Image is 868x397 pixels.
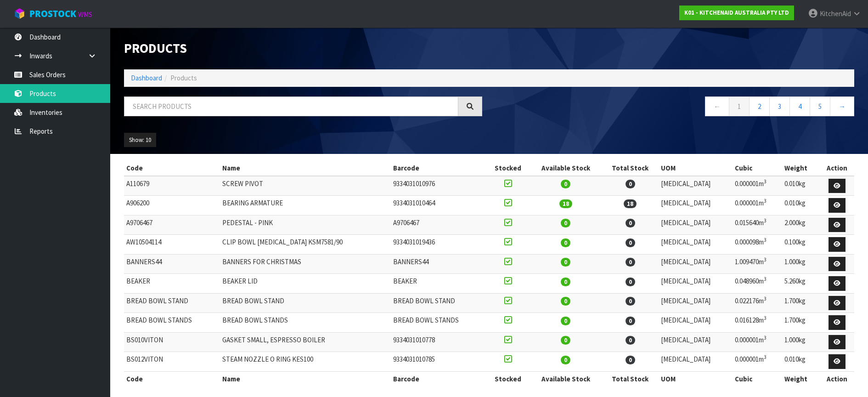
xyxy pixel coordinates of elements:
span: 0 [561,238,570,247]
td: BEAKER LID [220,274,391,294]
sup: 3 [764,256,767,263]
td: 9334031010785 [391,352,487,372]
td: 0.000001m [733,196,782,216]
th: Name [220,371,391,386]
span: 0 [561,180,570,188]
a: 4 [789,96,810,116]
a: Dashboard [131,74,162,82]
td: 0.000001m [733,332,782,352]
span: 0 [561,336,570,345]
td: PEDESTAL - PINK [220,215,391,235]
td: 1.009470m [733,254,782,274]
span: Products [170,74,197,82]
td: 0.048960m [733,274,782,294]
sup: 3 [764,354,767,360]
sup: 3 [764,198,767,204]
th: Code [124,161,220,176]
td: 1.000kg [782,254,820,274]
td: 0.015640m [733,215,782,235]
td: 1.700kg [782,293,820,313]
th: Available Stock [529,161,602,176]
td: [MEDICAL_DATA] [659,196,733,216]
sup: 3 [764,237,767,243]
td: A9706467 [124,215,220,235]
td: BREAD BOWL STANDS [124,313,220,333]
a: 1 [729,96,750,116]
td: BREAD BOWL STAND [124,293,220,313]
td: BEAKER [391,274,487,294]
a: ← [705,96,729,116]
td: [MEDICAL_DATA] [659,254,733,274]
td: CLIP BOWL [MEDICAL_DATA] KSM7581/90 [220,235,391,255]
th: UOM [659,161,733,176]
td: A906200 [124,196,220,216]
td: 9334031010778 [391,332,487,352]
th: Name [220,161,391,176]
th: Action [820,371,854,386]
th: Weight [782,161,820,176]
span: 0 [561,317,570,325]
sup: 3 [764,178,767,185]
span: 18 [559,199,572,208]
td: 0.000098m [733,235,782,255]
span: 0 [626,238,635,247]
th: Code [124,371,220,386]
th: Total Stock [602,371,659,386]
td: 1.700kg [782,313,820,333]
span: 0 [626,278,635,286]
td: BS012VITON [124,352,220,372]
span: 0 [626,258,635,267]
span: 0 [626,219,635,227]
th: Barcode [391,161,487,176]
td: 5.260kg [782,274,820,294]
span: 0 [626,336,635,345]
td: [MEDICAL_DATA] [659,274,733,294]
span: 0 [626,180,635,188]
span: 0 [561,258,570,267]
a: 2 [749,96,770,116]
td: 9334031010976 [391,176,487,196]
td: BREAD BOWL STAND [220,293,391,313]
a: 5 [810,96,830,116]
td: [MEDICAL_DATA] [659,235,733,255]
td: BEARING ARMATURE [220,196,391,216]
td: A110679 [124,176,220,196]
strong: K01 - KITCHENAID AUSTRALIA PTY LTD [684,9,789,17]
td: [MEDICAL_DATA] [659,313,733,333]
td: BANNERS44 [391,254,487,274]
span: 0 [561,297,570,306]
td: [MEDICAL_DATA] [659,332,733,352]
td: 9334031010464 [391,196,487,216]
td: BREAD BOWL STANDS [391,313,487,333]
td: A9706467 [391,215,487,235]
td: BEAKER [124,274,220,294]
td: 0.100kg [782,235,820,255]
td: [MEDICAL_DATA] [659,176,733,196]
input: Search products [124,96,458,116]
td: 0.010kg [782,352,820,372]
th: Cubic [733,371,782,386]
th: Barcode [391,371,487,386]
small: WMS [78,10,92,19]
span: ProStock [29,8,76,20]
a: 3 [769,96,790,116]
td: 1.000kg [782,332,820,352]
td: 9334031019436 [391,235,487,255]
a: → [830,96,854,116]
td: 0.022176m [733,293,782,313]
td: 0.000001m [733,352,782,372]
span: 0 [626,297,635,306]
sup: 3 [764,295,767,302]
td: STEAM NOZZLE O RING KES100 [220,352,391,372]
th: Weight [782,371,820,386]
button: Show: 10 [124,133,156,147]
th: Cubic [733,161,782,176]
img: cube-alt.png [14,8,25,19]
td: GASKET SMALL, ESPRESSO BOILER [220,332,391,352]
nav: Page navigation [496,96,854,119]
h1: Products [124,41,482,56]
td: 0.010kg [782,196,820,216]
td: 0.000001m [733,176,782,196]
th: UOM [659,371,733,386]
th: Stocked [487,161,530,176]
